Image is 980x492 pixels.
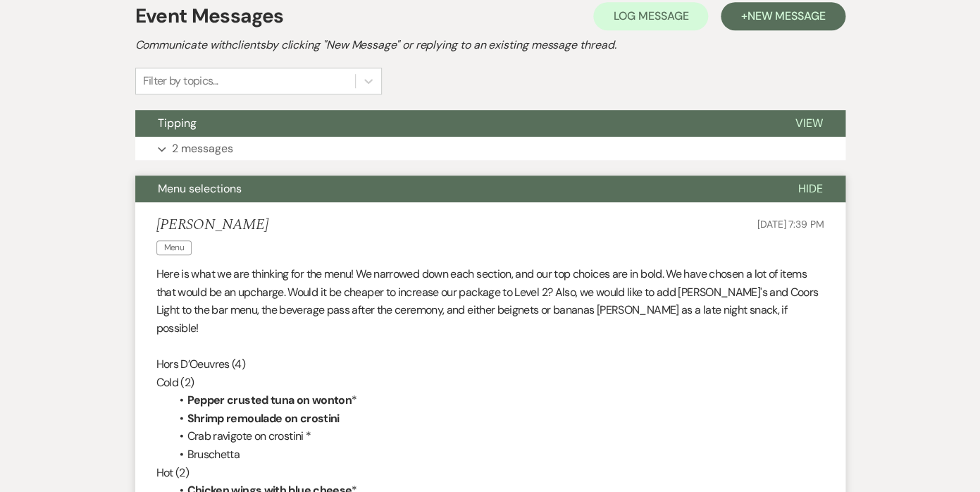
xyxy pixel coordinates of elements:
[135,176,776,202] button: Menu selections
[135,137,845,161] button: 2 messages
[156,265,824,337] p: Here is what we are thinking for the menu! We narrowed down each section, and our top choices are...
[757,218,824,230] span: [DATE] 7:39 PM
[158,181,242,196] span: Menu selections
[721,2,845,30] button: +New Message
[773,110,845,137] button: View
[156,374,824,392] p: Cold (2)
[170,427,824,445] li: Crab ravigote on crostini *
[795,116,823,130] span: View
[187,411,340,426] strong: Shrimp remoulade on crostini
[143,73,218,90] div: Filter by topics...
[135,1,284,31] h1: Event Messages
[593,2,708,30] button: Log Message
[172,140,233,158] p: 2 messages
[747,8,825,23] span: New Message
[156,240,192,255] span: Menu
[798,181,823,196] span: Hide
[156,216,268,234] h5: [PERSON_NAME]
[135,37,845,54] h2: Communicate with clients by clicking "New Message" or replying to an existing message thread.
[613,8,688,23] span: Log Message
[135,110,773,137] button: Tipping
[158,116,197,130] span: Tipping
[156,355,824,374] p: Hors D’Oeuvres (4)
[156,464,824,482] p: Hot (2)
[187,393,352,407] strong: Pepper crusted tuna on wonton
[170,445,824,464] li: Bruschetta
[776,176,845,202] button: Hide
